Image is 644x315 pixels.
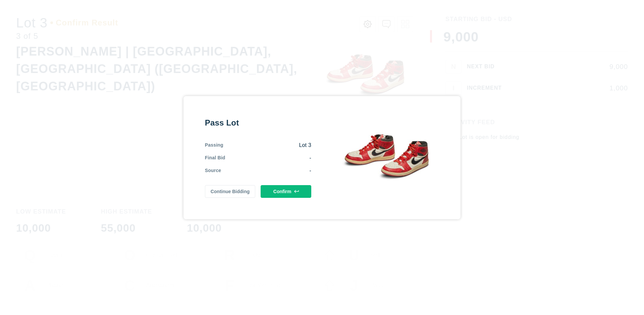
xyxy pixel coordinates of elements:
[205,167,221,174] div: Source
[225,154,311,162] div: -
[261,185,311,198] button: Confirm
[205,142,223,149] div: Passing
[221,167,311,174] div: -
[205,117,311,128] div: Pass Lot
[205,185,256,198] button: Continue Bidding
[223,142,311,149] div: Lot 3
[205,154,225,162] div: Final Bid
